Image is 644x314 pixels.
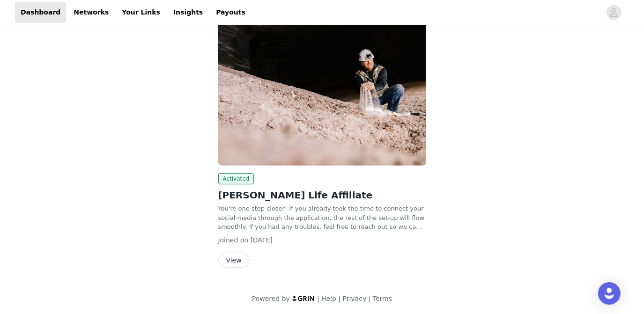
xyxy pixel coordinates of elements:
span: Powered by [252,295,290,302]
span: Activated [218,173,254,184]
a: Payouts [210,2,251,23]
a: View [218,257,250,264]
a: Help [321,295,336,302]
img: Real Salt [218,10,426,166]
button: View [218,253,250,268]
h2: [PERSON_NAME] Life Affiliate [218,188,426,202]
span: | [369,295,371,302]
img: logo [292,295,315,301]
a: Your Links [116,2,166,23]
a: Insights [168,2,208,23]
span: | [317,295,319,302]
a: Privacy [343,295,367,302]
span: | [338,295,341,302]
span: [DATE] [251,236,273,244]
span: Joined on [218,236,249,244]
a: Dashboard [15,2,66,23]
a: Terms [373,295,392,302]
p: You're one step closer! If you already took the time to connect your social media through the app... [218,204,426,232]
div: avatar [609,5,618,20]
a: Networks [68,2,114,23]
div: Open Intercom Messenger [598,282,621,305]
